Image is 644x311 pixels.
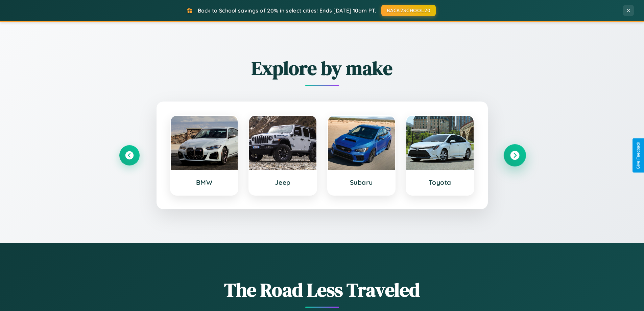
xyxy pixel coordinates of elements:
[636,142,641,169] div: Give Feedback
[177,178,231,186] h3: BMW
[335,178,388,186] h3: Subaru
[381,5,436,16] button: BACK2SCHOOL20
[119,277,525,303] h1: The Road Less Traveled
[198,7,376,14] span: Back to School savings of 20% in select cities! Ends [DATE] 10am PT.
[119,55,525,81] h2: Explore by make
[413,178,467,186] h3: Toyota
[256,178,310,186] h3: Jeep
